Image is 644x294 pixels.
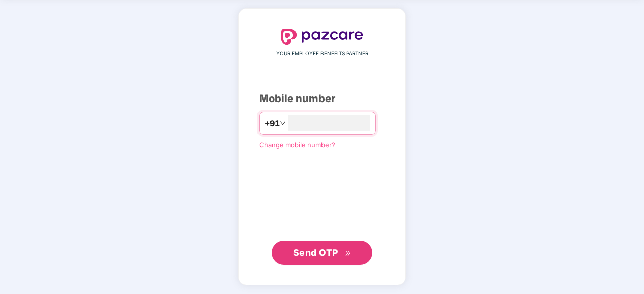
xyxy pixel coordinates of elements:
[272,241,372,265] button: Send OTPdouble-right
[293,247,338,258] span: Send OTP
[259,91,385,107] div: Mobile number
[265,117,280,130] span: +91
[281,29,363,45] img: logo
[345,250,351,257] span: double-right
[259,141,335,149] a: Change mobile number?
[276,50,368,58] span: YOUR EMPLOYEE BENEFITS PARTNER
[280,120,286,126] span: down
